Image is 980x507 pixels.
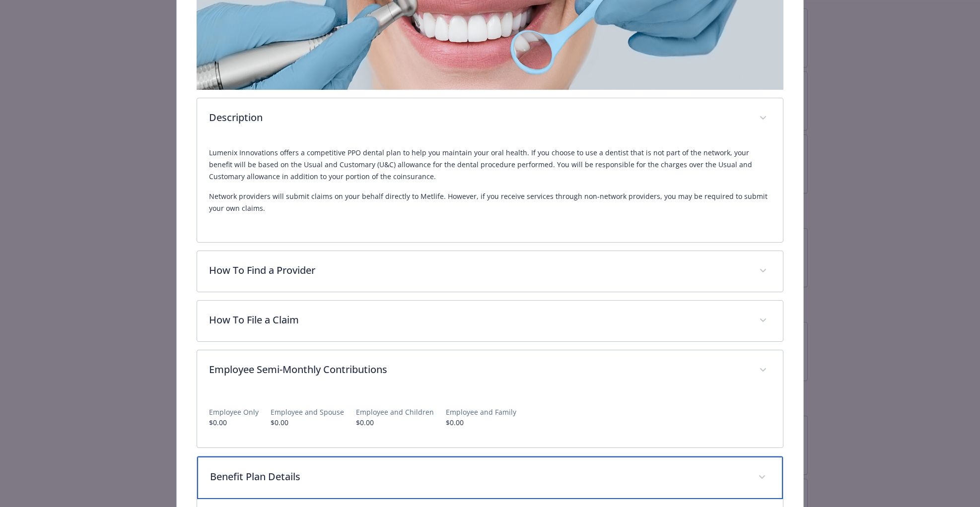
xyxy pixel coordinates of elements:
[271,417,344,428] p: $0.00
[209,417,259,428] p: $0.00
[209,362,747,377] p: Employee Semi-Monthly Contributions
[197,350,782,391] div: Employee Semi-Monthly Contributions
[209,263,747,278] p: How To Find a Provider
[209,110,747,125] p: Description
[209,147,770,183] p: Lumenix Innovations offers a competitive PPO dental plan to help you maintain your oral health. I...
[210,469,746,484] p: Benefit Plan Details
[209,190,770,214] p: Network providers will submit claims on your behalf directly to Metlife. However, if you receive ...
[197,456,782,499] div: Benefit Plan Details
[197,139,782,242] div: Description
[271,407,344,417] p: Employee and Spouse
[356,417,434,428] p: $0.00
[209,407,259,417] p: Employee Only
[209,313,747,327] p: How To File a Claim
[197,301,782,341] div: How To File a Claim
[446,407,516,417] p: Employee and Family
[197,251,782,292] div: How To Find a Provider
[356,407,434,417] p: Employee and Children
[197,98,782,139] div: Description
[446,417,516,428] p: $0.00
[197,391,782,447] div: Employee Semi-Monthly Contributions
